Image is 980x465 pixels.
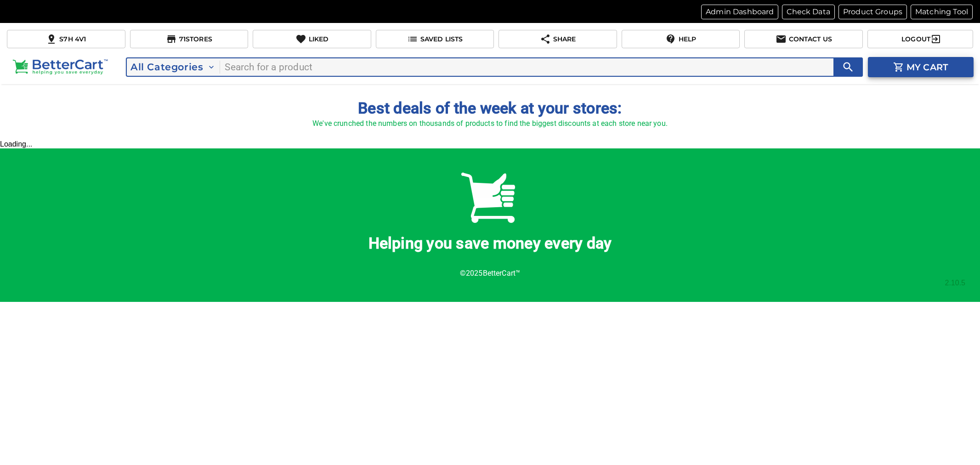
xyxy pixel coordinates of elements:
p: S7H 4V1 [57,34,86,44]
button: Check Data [782,5,835,19]
p: Check Data [787,6,830,17]
img: BC-Logo.png [10,57,111,78]
button: Matching Tool [911,5,973,19]
p: Saved Lists [418,34,463,44]
p: © 2025 BetterCart™ [15,268,965,279]
input: search [225,58,862,76]
h4: Helping you save money every day [15,234,965,253]
button: Logout [867,30,973,48]
p: Product Groups [843,6,902,17]
button: All Categories [127,59,218,75]
p: Liked [306,34,329,44]
p: Help [676,34,697,44]
div: 2.10.5 [15,279,965,287]
button: search [836,55,861,79]
p: My cart [904,61,948,74]
button: Help [622,30,740,48]
button: Liked [253,30,371,48]
button: Admin Dashboard [701,5,778,19]
button: Product Groups [838,5,907,19]
p: Share [551,34,576,44]
p: Contact us [787,34,832,44]
p: Admin Dashboard [706,6,774,17]
button: Contact us [744,30,863,48]
p: Matching Tool [915,6,968,17]
button: Saved Lists [376,30,494,48]
button: cart [868,57,974,77]
p: 71 Stores [177,34,212,44]
button: S7H 4V1 [7,30,125,48]
img: Better-Cart-Logo-just-cart-square-500pxwhite-1-300x300.png [456,163,525,232]
span: All Categories [130,62,214,73]
button: 71Stores [130,30,249,48]
p: Logout [899,34,930,44]
button: Share [498,30,617,48]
